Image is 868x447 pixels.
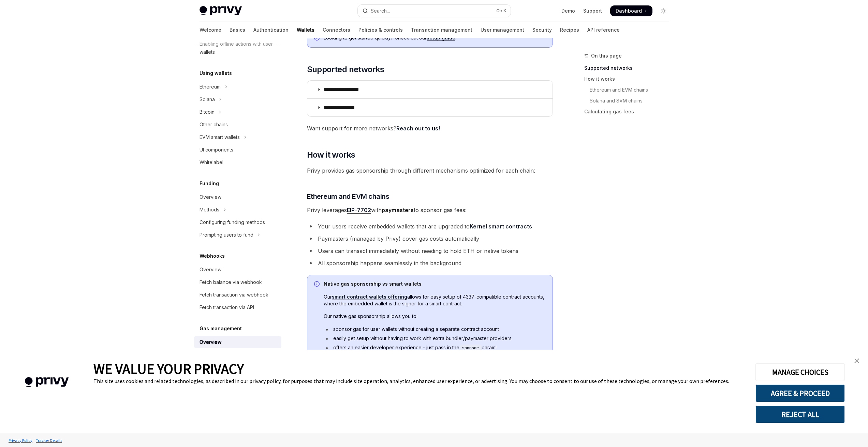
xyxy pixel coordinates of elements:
[324,293,546,307] span: Our allows for easy setup of 4337-compatible contract accounts, where the embedded wallet is the ...
[194,289,281,301] a: Fetch transaction via webhook
[616,7,642,14] span: Dashboard
[307,222,553,231] li: Your users receive embedded wallets that are upgraded to
[324,326,546,333] li: sponsor gas for user wallets without creating a separate contract account
[194,131,281,143] button: Toggle EVM smart wallets section
[200,69,232,77] h5: Using wallets
[332,294,407,300] a: smart contract wallets offering
[194,216,281,228] a: Configuring funding methods
[200,108,215,116] div: Bitcoin
[382,207,414,213] strong: paymasters
[200,6,242,16] img: light logo
[532,22,552,38] a: Security
[755,405,845,423] button: REJECT ALL
[200,278,262,286] div: Fetch balance via webhook
[583,7,602,14] a: Support
[200,95,215,103] div: Solana
[200,22,221,38] a: Welcome
[459,345,482,351] code: sponsor
[194,276,281,288] a: Fetch balance via webhook
[200,303,254,312] div: Fetch transaction via API
[194,81,281,93] button: Toggle Ethereum section
[850,354,864,368] a: close banner
[324,313,546,320] span: Our native gas sponsorship allows you to:
[755,363,845,381] button: MANAGE CHOICES
[200,252,225,260] h5: Webhooks
[10,367,83,397] img: company logo
[194,349,281,361] a: Setting up sponsorship
[560,22,579,38] a: Recipes
[93,378,745,384] div: This site uses cookies and related technologies, as described in our privacy policy, for purposes...
[200,146,233,154] div: UI components
[200,179,219,188] h5: Funding
[496,8,506,14] span: Ctrl K
[324,281,422,287] strong: Native gas sponsorship vs smart wallets
[658,5,669,16] button: Toggle dark mode
[200,193,221,201] div: Overview
[610,5,652,16] a: Dashboard
[194,191,281,203] a: Overview
[194,336,281,348] a: Overview
[194,144,281,156] a: UI components
[200,133,240,141] div: EVM smart wallets
[194,93,281,106] button: Toggle Solana section
[347,207,371,214] a: EIP-7702
[307,205,553,215] span: Privy leverages with to sponsor gas fees:
[584,106,674,117] a: Calculating gas fees
[307,149,355,160] span: How it works
[470,223,532,230] a: Kernel smart contracts
[371,7,390,15] div: Search...
[584,74,674,84] a: How it works
[307,64,384,75] span: Supported networks
[314,281,321,288] svg: Info
[194,264,281,276] a: Overview
[7,434,34,446] a: Privacy Policy
[200,266,221,274] div: Overview
[200,231,253,239] div: Prompting users to fund
[324,344,546,351] li: offers an easier developer experience - just pass in the param!
[584,95,674,106] a: Solana and SVM chains
[755,384,845,402] button: AGREE & PROCEED
[200,338,221,346] div: Overview
[561,7,575,14] a: Demo
[324,335,546,342] li: easily get setup without having to work with extra bundler/paymaster providers
[297,22,314,38] a: Wallets
[358,5,511,17] button: Open search
[200,324,242,333] h5: Gas management
[358,22,403,38] a: Policies & controls
[200,218,265,226] div: Configuring funding methods
[307,246,553,256] li: Users can transact immediately without needing to hold ETH or native tokens
[93,360,244,378] span: WE VALUE YOUR PRIVACY
[307,258,553,268] li: All sponsorship happens seamlessly in the background
[307,124,553,133] span: Want support for more networks?
[194,106,281,118] button: Toggle Bitcoin section
[194,156,281,169] a: Whitelabel
[194,118,281,131] a: Other chains
[307,192,389,201] span: Ethereum and EVM chains
[200,291,268,299] div: Fetch transaction via webhook
[194,301,281,314] a: Fetch transaction via API
[584,63,674,74] a: Supported networks
[200,206,219,214] div: Methods
[34,434,64,446] a: Tracker Details
[591,52,622,60] span: On this page
[194,204,281,216] button: Toggle Methods section
[194,229,281,241] button: Toggle Prompting users to fund section
[854,358,859,363] img: close banner
[323,22,350,38] a: Connectors
[307,234,553,243] li: Paymasters (managed by Privy) cover gas costs automatically
[314,35,321,42] svg: Info
[200,83,221,91] div: Ethereum
[200,158,223,166] div: Whitelabel
[587,22,620,38] a: API reference
[200,121,228,129] div: Other chains
[253,22,289,38] a: Authentication
[396,125,440,132] a: Reach out to us!
[411,22,472,38] a: Transaction management
[481,22,524,38] a: User management
[584,84,674,95] a: Ethereum and EVM chains
[230,22,245,38] a: Basics
[307,166,553,175] span: Privy provides gas sponsorship through different mechanisms optimized for each chain:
